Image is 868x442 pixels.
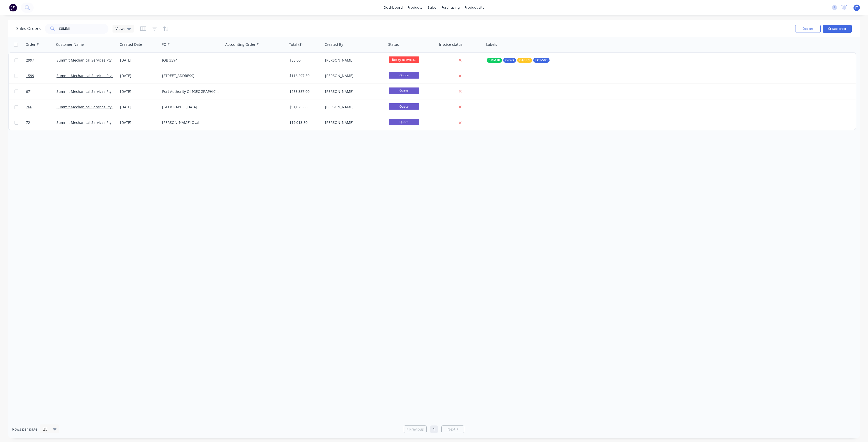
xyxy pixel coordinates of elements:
[462,4,487,11] div: productivity
[325,73,382,78] div: [PERSON_NAME]
[57,58,118,63] a: Summit Mechanical Services Pty Ltd
[120,105,158,110] div: [DATE]
[120,120,158,125] div: [DATE]
[26,105,32,110] span: 266
[489,58,500,63] span: 5MM BI
[162,89,219,94] div: Port Authority Of [GEOGRAPHIC_DATA]
[120,42,142,47] div: Created Date
[59,24,109,34] input: Search...
[26,84,57,99] a: 671
[325,120,382,125] div: [PERSON_NAME]
[26,115,57,130] a: 72
[57,105,118,109] a: Summit Mechanical Services Pty Ltd
[162,58,219,63] div: JOB 3594
[57,89,118,94] a: Summit Mechanical Services Pty Ltd
[325,89,382,94] div: [PERSON_NAME]
[120,73,158,78] div: [DATE]
[447,427,455,432] span: Next
[425,4,439,11] div: sales
[430,425,438,433] a: Page 1 is your current page
[162,105,219,110] div: [GEOGRAPHIC_DATA]
[289,73,319,78] div: $116,297.50
[12,427,37,432] span: Rows per page
[57,120,118,125] a: Summit Mechanical Services Pty Ltd
[26,120,30,125] span: 72
[289,58,319,63] div: $55.00
[389,87,419,94] span: Quote
[57,73,118,78] a: Summit Mechanical Services Pty Ltd
[26,68,57,83] a: 1599
[855,5,858,10] span: JT
[535,58,548,63] span: LOT-505
[325,42,343,47] div: Created By
[289,89,319,94] div: $263,857.00
[505,58,514,63] span: C-O-D
[519,58,530,63] span: CAGE 1
[162,73,219,78] div: [STREET_ADDRESS]
[486,42,497,47] div: Labels
[439,42,463,47] div: Invoice status
[389,119,419,125] span: Quote
[120,58,158,63] div: [DATE]
[325,58,382,63] div: [PERSON_NAME]
[26,99,57,115] a: 266
[389,103,419,110] span: Quote
[402,425,466,433] ul: Pagination
[16,26,41,31] h1: Sales Orders
[389,72,419,78] span: Quote
[162,120,219,125] div: [PERSON_NAME] Oval
[26,73,34,78] span: 1599
[26,58,34,63] span: 2997
[162,42,170,47] div: PO #
[289,120,319,125] div: $19,013.50
[25,42,39,47] div: Order #
[409,427,424,432] span: Previous
[26,53,57,68] a: 2997
[26,89,32,94] span: 671
[9,4,17,11] img: Factory
[405,4,425,11] div: products
[381,4,405,11] a: dashboard
[56,42,84,47] div: Customer Name
[120,89,158,94] div: [DATE]
[289,105,319,110] div: $91,025.00
[404,427,426,432] a: Previous page
[389,56,419,63] span: Ready to invoic...
[325,105,382,110] div: [PERSON_NAME]
[116,26,125,31] span: Views
[439,4,462,11] div: purchasing
[487,58,550,63] button: 5MM BIC-O-DCAGE 1LOT-505
[388,42,399,47] div: Status
[795,25,821,33] button: Options
[289,42,302,47] div: Total ($)
[225,42,259,47] div: Accounting Order #
[442,427,464,432] a: Next page
[823,25,852,33] button: Create order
